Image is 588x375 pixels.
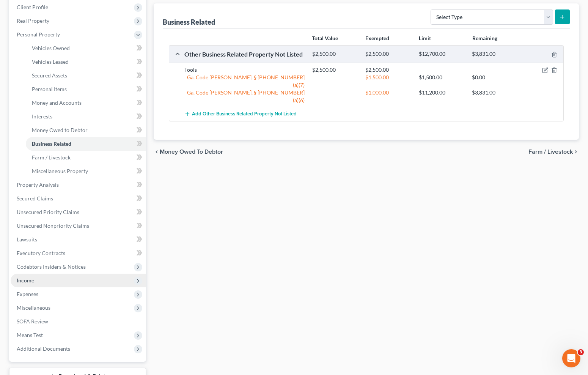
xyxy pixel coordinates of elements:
a: Money Owed to Debtor [26,123,146,137]
a: Money and Accounts [26,96,146,110]
span: Money Owed to Debtor [32,127,88,133]
span: Unsecured Priority Claims [17,209,79,215]
span: Vehicles Leased [32,58,69,65]
a: Miscellaneous Property [26,164,146,178]
span: Lawsuits [17,236,37,243]
div: Tools [181,66,308,74]
span: Unsecured Nonpriority Claims [17,222,89,229]
div: $3,831.00 [468,89,521,96]
div: $2,500.00 [362,66,415,74]
span: Add Other Business Related Property Not Listed [192,111,297,117]
span: Miscellaneous Property [32,168,88,174]
a: Secured Assets [26,69,146,82]
a: Interests [26,110,146,123]
div: $2,500.00 [362,50,415,58]
div: Ga. Code [PERSON_NAME]. § [PHONE_NUMBER] (a)(6) [181,89,308,104]
a: Farm / Livestock [26,151,146,164]
div: $12,700.00 [415,50,468,58]
span: Secured Assets [32,72,67,79]
div: $2,500.00 [308,66,362,74]
span: Vehicles Owned [32,45,70,51]
div: Business Related [163,17,215,27]
a: Vehicles Leased [26,55,146,69]
a: Vehicles Owned [26,41,146,55]
span: Codebtors Insiders & Notices [17,263,86,270]
span: Secured Claims [17,195,53,202]
span: Real Property [17,17,49,24]
span: Money Owed to Debtor [160,149,223,155]
i: chevron_left [154,149,160,155]
span: Business Related [32,140,71,147]
div: $1,000.00 [362,89,415,96]
span: Personal Property [17,31,60,38]
button: Add Other Business Related Property Not Listed [184,107,297,121]
a: Property Analysis [11,178,146,192]
i: chevron_right [573,149,579,155]
a: Executory Contracts [11,246,146,260]
span: Additional Documents [17,345,70,352]
span: Executory Contracts [17,250,65,256]
a: SOFA Review [11,315,146,328]
span: Income [17,277,34,284]
div: $3,831.00 [468,50,521,58]
iframe: Intercom live chat [562,349,580,367]
div: $1,500.00 [362,74,415,81]
div: Ga. Code [PERSON_NAME]. § [PHONE_NUMBER] (a)(7) [181,74,308,89]
a: Unsecured Priority Claims [11,205,146,219]
span: SOFA Review [17,318,48,325]
span: Money and Accounts [32,99,82,106]
div: $0.00 [468,74,521,81]
div: $1,500.00 [415,74,468,81]
div: $11,200.00 [415,89,468,96]
a: Business Related [26,137,146,151]
span: Means Test [17,332,43,338]
div: Other Business Related Property Not Listed [181,50,308,58]
span: 3 [578,349,584,355]
span: Miscellaneous [17,304,50,311]
button: Farm / Livestock chevron_right [528,149,579,155]
strong: Total Value [312,35,338,41]
span: Personal Items [32,86,67,92]
div: $2,500.00 [308,50,362,58]
span: Expenses [17,291,38,297]
strong: Limit [419,35,431,41]
strong: Exempted [365,35,389,41]
a: Secured Claims [11,192,146,205]
button: chevron_left Money Owed to Debtor [154,149,223,155]
a: Unsecured Nonpriority Claims [11,219,146,233]
span: Farm / Livestock [32,154,71,161]
a: Lawsuits [11,233,146,246]
span: Client Profile [17,4,48,10]
strong: Remaining [472,35,497,41]
span: Interests [32,113,52,120]
span: Farm / Livestock [528,149,573,155]
span: Property Analysis [17,181,59,188]
a: Personal Items [26,82,146,96]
